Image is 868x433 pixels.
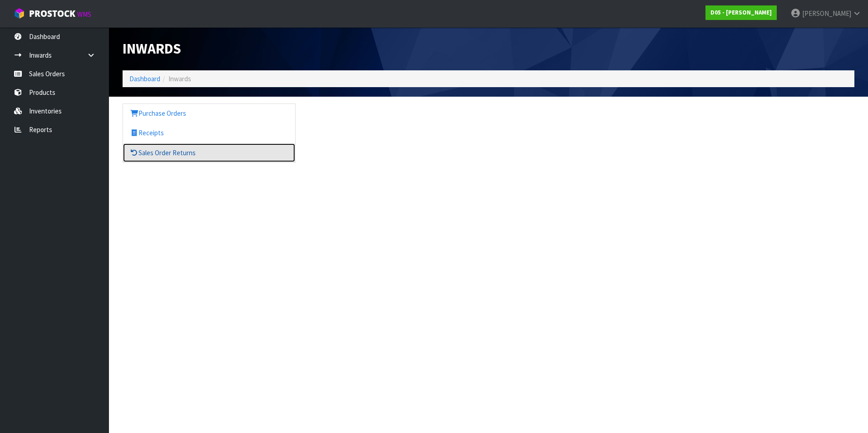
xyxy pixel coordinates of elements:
[123,143,295,162] a: Sales Order Returns
[14,8,25,19] img: cube-alt.png
[123,123,295,142] a: Receipts
[77,10,91,19] small: WMS
[123,104,295,123] a: Purchase Orders
[802,9,851,18] span: [PERSON_NAME]
[123,39,181,58] span: Inwards
[710,9,772,16] strong: D05 - [PERSON_NAME]
[29,8,75,20] span: ProStock
[129,74,160,83] a: Dashboard
[168,74,191,83] span: Inwards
